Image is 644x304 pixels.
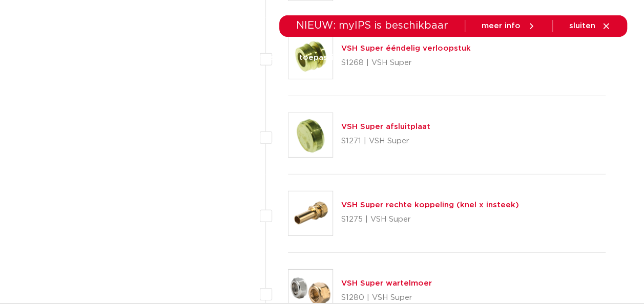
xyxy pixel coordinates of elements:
img: Thumbnail for VSH Super afsluitplaat [288,113,333,157]
a: VSH Super afsluitplaat [341,123,430,131]
a: sluiten [569,21,611,31]
a: meer info [482,21,536,31]
a: over ons [490,37,526,78]
a: downloads [373,37,417,78]
a: VSH Super wartelmoer [341,279,432,287]
a: VSH Super rechte koppeling (knel x insteek) [341,201,519,209]
a: toepassingen [299,37,352,78]
img: Thumbnail for VSH Super rechte koppeling (knel x insteek) [288,191,333,235]
nav: Menu [183,37,526,78]
div: my IPS [577,34,587,81]
span: meer info [482,22,521,30]
a: markten [245,37,278,78]
span: sluiten [569,22,595,30]
p: S1271 | VSH Super [341,133,430,149]
p: S1275 | VSH Super [341,211,519,228]
a: services [437,37,470,78]
a: producten [183,37,225,78]
span: NIEUW: myIPS is beschikbaar [296,20,448,31]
